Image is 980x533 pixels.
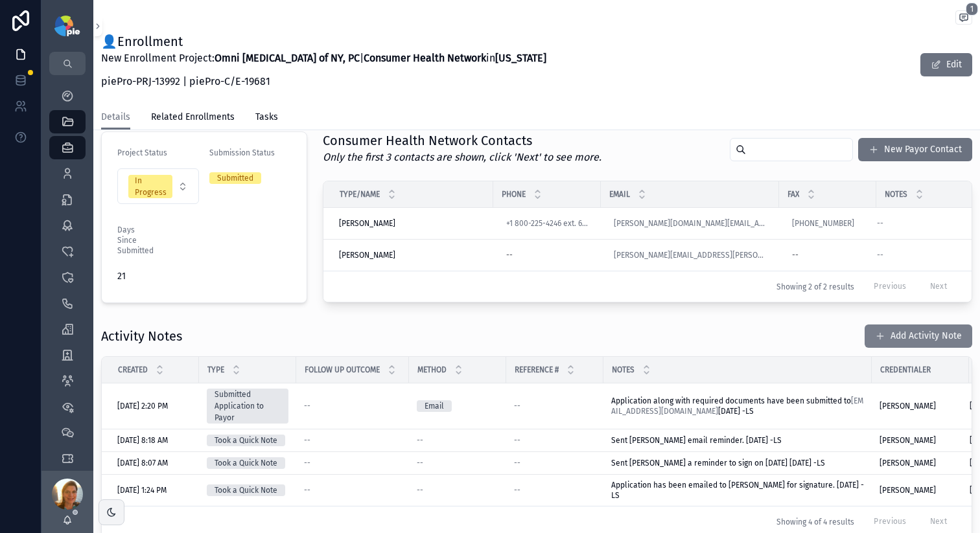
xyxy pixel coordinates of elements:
a: Tasks [255,106,278,131]
button: 1 [955,10,972,27]
a: -- [514,435,596,446]
span: -- [514,485,520,495]
a: [PHONE_NUMBER] [787,213,869,234]
span: Type [207,365,224,375]
div: Took a Quick Note [215,484,277,496]
div: Email [425,400,444,412]
a: Sent [PERSON_NAME] email reminder. [DATE] -LS [611,435,864,446]
span: Sent [PERSON_NAME] email reminder. [DATE] -LS [611,436,782,445]
span: Application along with required documents have been submitted to [DATE] -LS [611,396,863,416]
button: New Payor Contact [858,138,972,161]
span: 21 [117,270,153,283]
span: Fax [787,189,799,199]
div: -- [506,250,513,260]
div: Submitted [217,172,253,184]
span: -- [877,250,883,260]
span: [PERSON_NAME] [880,435,936,446]
span: -- [417,435,423,446]
span: -- [514,435,520,446]
a: Application has been emailed to [PERSON_NAME] for signature. [DATE] -LS [611,480,864,501]
span: Notes [612,365,635,375]
span: Days Since Submitted [117,225,154,255]
span: Reference # [515,365,559,375]
span: [PERSON_NAME] [880,401,936,411]
a: [PERSON_NAME] [880,401,961,411]
a: Submitted Application to Payor [207,389,288,424]
a: -- [417,485,498,495]
a: Email [417,400,498,412]
div: In Progress [135,175,167,198]
strong: Consumer Health Network [364,52,486,64]
a: -- [877,218,975,229]
a: -- [877,250,975,260]
a: [DATE] 1:24 PM [117,485,191,495]
p: piePro-PRJ-13992 | piePro-C/E-19681 [101,74,546,89]
button: Select Button [117,168,199,204]
span: Showing 4 of 4 results [776,517,854,527]
strong: Omni [MEDICAL_DATA] of NY, PC [215,52,360,64]
a: Application along with required documents have been submitted to[EMAIL_ADDRESS][DOMAIN_NAME][DATE... [611,396,864,416]
span: Submission Status [209,148,275,157]
span: Tasks [255,111,278,124]
a: -- [514,485,596,495]
a: [PERSON_NAME] [880,485,961,495]
a: -- [304,435,401,446]
a: -- [501,245,593,266]
p: New Enrollment Project: | in [101,51,546,66]
a: -- [417,435,498,446]
a: Took a Quick Note [207,457,288,469]
span: Application has been emailed to [PERSON_NAME] for signature. [DATE] -LS [611,481,864,500]
em: Only the first 3 contacts are shown, click 'Next' to see more. [323,151,601,163]
a: [PERSON_NAME][EMAIL_ADDRESS][PERSON_NAME][DOMAIN_NAME] [614,250,766,260]
a: +1 800-225-4246 ext. 6585 [501,213,593,234]
span: -- [304,401,310,411]
span: [DATE] 1:24 PM [117,485,167,495]
span: Type/Name [340,189,380,199]
a: Details [101,106,130,130]
span: -- [304,435,310,446]
span: -- [304,485,310,495]
span: Email [609,189,630,199]
div: Took a Quick Note [215,457,277,469]
a: [DATE] 2:20 PM [117,401,191,411]
h1: Consumer Health Network Contacts [323,131,601,150]
a: Related Enrollments [151,106,235,131]
span: [DATE] 8:18 AM [117,435,168,446]
a: -- [417,458,498,468]
a: -- [304,401,401,411]
span: Notes [885,189,907,199]
img: App logo [54,16,80,36]
span: Related Enrollments [151,111,235,124]
span: [PERSON_NAME] [339,218,395,229]
a: Add Activity Note [865,324,972,348]
div: -- [792,250,799,260]
a: [PHONE_NUMBER] [792,218,854,229]
span: Created [118,365,148,375]
a: [PERSON_NAME] [339,250,485,260]
span: Project Status [117,148,167,157]
span: -- [417,458,423,468]
span: -- [514,458,520,468]
a: [PERSON_NAME][EMAIL_ADDRESS][PERSON_NAME][DOMAIN_NAME] [609,245,771,266]
span: [PERSON_NAME] [880,485,936,495]
a: -- [514,401,596,411]
a: [DATE] 8:18 AM [117,435,191,446]
div: Took a Quick Note [215,435,277,446]
span: -- [417,485,423,495]
span: [DATE] 8:07 AM [117,458,168,468]
a: [PERSON_NAME][DOMAIN_NAME][EMAIL_ADDRESS][PERSON_NAME][DOMAIN_NAME] [614,218,766,229]
a: Sent [PERSON_NAME] a reminder to sign on [DATE] [DATE] -LS [611,458,864,468]
a: [DATE] 8:07 AM [117,458,191,468]
span: Method [417,365,447,375]
div: Submitted Application to Payor [215,389,281,424]
span: Phone [502,189,526,199]
span: Sent [PERSON_NAME] a reminder to sign on [DATE] [DATE] -LS [611,459,825,468]
strong: [US_STATE] [495,52,546,64]
a: -- [514,458,596,468]
a: [PERSON_NAME] [880,458,961,468]
button: Edit [920,53,972,76]
a: -- [787,245,869,266]
span: -- [877,218,883,229]
h1: 👤Enrollment [101,32,546,51]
